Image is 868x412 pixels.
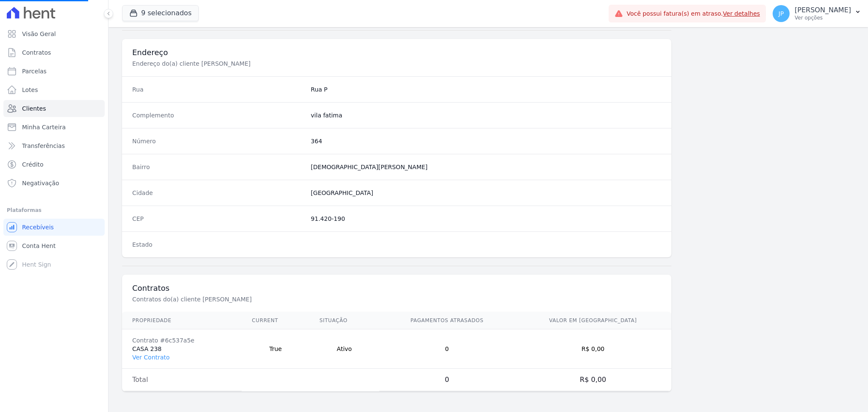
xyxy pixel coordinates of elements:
[309,329,379,369] td: Ativo
[132,214,304,223] dt: CEP
[22,242,56,250] span: Conta Hent
[3,81,105,98] a: Lotes
[132,85,304,94] dt: Rua
[22,123,66,131] span: Minha Carteira
[311,137,661,145] dd: 364
[132,47,661,58] h3: Endereço
[723,10,760,17] a: Ver detalhes
[132,354,170,361] a: Ver Contrato
[379,329,515,369] td: 0
[3,119,105,136] a: Minha Carteira
[3,137,105,154] a: Transferências
[242,329,309,369] td: True
[379,369,515,391] td: 0
[22,142,65,150] span: Transferências
[309,312,379,329] th: Situação
[132,59,417,68] p: Endereço do(a) cliente [PERSON_NAME]
[122,312,242,329] th: Propriedade
[22,67,47,75] span: Parcelas
[311,85,661,94] dd: Rua P
[515,329,671,369] td: R$ 0,00
[3,63,105,80] a: Parcelas
[766,2,868,25] button: JP [PERSON_NAME] Ver opções
[7,205,101,215] div: Plataformas
[22,30,56,38] span: Visão Geral
[3,44,105,61] a: Contratos
[132,295,417,303] p: Contratos do(a) cliente [PERSON_NAME]
[379,312,515,329] th: Pagamentos Atrasados
[311,214,661,223] dd: 91.420-190
[626,9,760,18] span: Você possui fatura(s) em atraso.
[22,48,51,57] span: Contratos
[311,111,661,120] dd: vila fatima
[132,240,304,249] dt: Estado
[132,163,304,171] dt: Bairro
[132,336,231,345] div: Contrato #6c537a5e
[132,283,661,293] h3: Contratos
[795,6,851,14] p: [PERSON_NAME]
[515,369,671,391] td: R$ 0,00
[3,156,105,173] a: Crédito
[3,237,105,254] a: Conta Hent
[122,329,242,369] td: CASA 238
[22,223,54,231] span: Recebíveis
[3,219,105,236] a: Recebíveis
[122,369,242,391] td: Total
[3,175,105,192] a: Negativação
[515,312,671,329] th: Valor em [GEOGRAPHIC_DATA]
[3,100,105,117] a: Clientes
[22,104,46,113] span: Clientes
[311,189,661,197] dd: [GEOGRAPHIC_DATA]
[22,160,44,169] span: Crédito
[311,163,661,171] dd: [DEMOGRAPHIC_DATA][PERSON_NAME]
[22,86,38,94] span: Lotes
[132,137,304,145] dt: Número
[122,5,199,21] button: 9 selecionados
[779,11,784,17] span: JP
[132,111,304,120] dt: Complemento
[242,312,309,329] th: Current
[3,25,105,42] a: Visão Geral
[132,189,304,197] dt: Cidade
[22,179,59,187] span: Negativação
[795,14,851,21] p: Ver opções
